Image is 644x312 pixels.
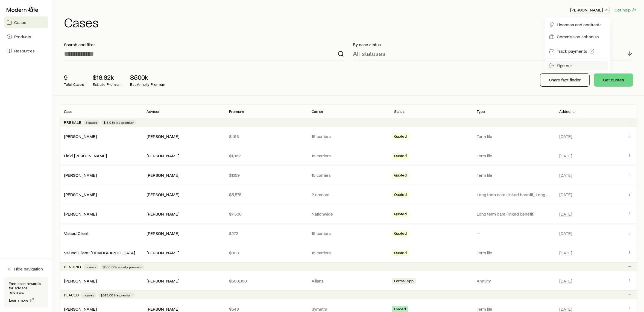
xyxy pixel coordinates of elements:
[147,109,160,114] p: Advisor
[312,278,385,284] p: Allianz
[614,7,637,13] button: Get help
[547,61,608,70] button: Sign out
[312,231,385,236] p: 15 carriers
[101,293,132,297] span: $543.00 life premium
[104,120,134,125] span: $16.08k life premium
[103,265,142,269] span: $500.00k annuity premium
[147,153,179,159] div: [PERSON_NAME]
[86,120,97,125] span: 7 cases
[229,192,303,197] p: $5,576
[557,63,572,68] span: Sign out
[9,298,29,302] span: Learn more
[547,20,608,30] a: Licenses and contracts
[64,153,107,159] div: Field, [PERSON_NAME]
[9,281,44,295] p: Earn cash rewards for advisor referrals.
[312,109,323,114] p: Carrier
[229,134,303,139] p: $453
[312,192,385,197] p: 2 carriers
[477,306,551,312] p: Term life
[229,153,303,158] p: $1,062
[229,250,303,255] p: $328
[83,293,94,297] span: 1 cases
[557,48,587,54] span: Track payments
[557,34,599,39] span: Commission schedule
[559,250,572,255] span: [DATE]
[549,77,581,83] p: Share fact finder
[312,134,385,139] p: 15 carriers
[559,134,572,139] span: [DATE]
[229,211,303,217] p: $7,500
[229,172,303,178] p: $1,159
[559,231,572,236] span: [DATE]
[559,211,572,217] span: [DATE]
[64,16,637,29] h1: Cases
[547,32,608,42] a: Commission schedule
[394,212,407,217] span: Quoted
[64,250,135,255] a: Valued Client; [DEMOGRAPHIC_DATA]
[559,306,572,312] span: [DATE]
[64,192,97,198] div: [PERSON_NAME]
[14,20,26,25] span: Cases
[229,306,303,312] p: $543
[394,134,407,140] span: Quoted
[570,7,610,13] button: [PERSON_NAME]
[64,265,81,269] p: Pending
[64,73,84,81] p: 9
[394,279,414,284] span: Formal App
[477,231,551,236] p: —
[147,278,179,284] div: [PERSON_NAME]
[594,73,633,87] button: Get quotes
[229,278,303,284] p: $500,000
[394,109,405,114] p: Status
[64,134,97,139] a: [PERSON_NAME]
[4,45,48,57] a: Resources
[64,82,84,87] p: Total Cases
[229,231,303,236] p: $272
[559,192,572,197] span: [DATE]
[4,16,48,28] a: Cases
[14,34,31,39] span: Products
[147,134,179,139] div: [PERSON_NAME]
[312,153,385,158] p: 15 carriers
[394,231,407,237] span: Quoted
[64,231,89,236] div: Valued Client
[557,22,602,27] span: Licenses and contracts
[147,306,179,312] div: [PERSON_NAME]
[477,278,551,284] p: Annuity
[64,134,97,139] div: [PERSON_NAME]
[86,265,96,269] span: 1 cases
[477,192,551,197] p: Long term care (linked benefit), Long term care (standalone)
[14,48,35,54] span: Resources
[4,263,48,275] button: Hide navigation
[477,134,551,139] p: Term life
[312,172,385,178] p: 15 carriers
[64,109,73,114] p: Case
[147,172,179,178] div: [PERSON_NAME]
[559,109,571,114] p: Added
[64,278,97,284] div: [PERSON_NAME]
[547,46,608,56] a: Track payments
[477,109,485,114] p: Type
[64,192,97,197] a: [PERSON_NAME]
[64,120,81,125] p: Presale
[540,73,590,87] button: Share fact finder
[394,251,407,256] span: Quoted
[229,109,244,114] p: Premium
[64,293,79,297] p: Placed
[312,250,385,255] p: 15 carriers
[147,250,179,256] div: [PERSON_NAME]
[147,211,179,217] div: [PERSON_NAME]
[312,306,385,312] p: Symetra
[64,211,97,216] a: [PERSON_NAME]
[477,250,551,255] p: Term life
[477,153,551,158] p: Term life
[147,231,179,236] div: [PERSON_NAME]
[64,278,97,283] a: [PERSON_NAME]
[353,50,385,57] p: All statuses
[64,42,344,47] p: Search and filter
[64,306,97,312] div: [PERSON_NAME]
